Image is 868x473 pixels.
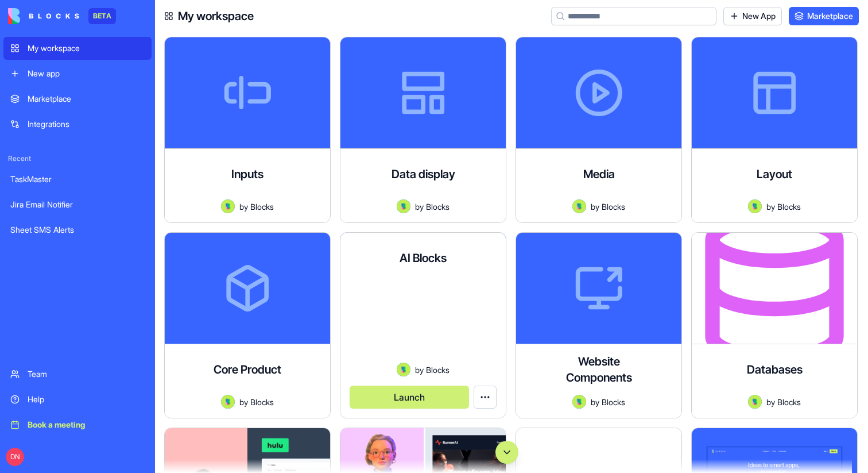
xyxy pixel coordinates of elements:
[757,166,792,182] h4: Layout
[214,362,281,378] h4: Core Product
[28,68,145,79] div: New app
[3,113,152,136] a: Integrations
[88,8,116,24] div: BETA
[3,193,152,216] a: Jira Email Notifier
[415,201,424,213] span: by
[340,232,506,418] a: AI BlocksAvatarbyBlocksLaunch
[28,368,145,380] div: Team
[10,199,145,210] div: Jira Email Notifier
[28,118,145,130] div: Integrations
[350,386,469,409] button: Launch
[3,413,152,436] a: Book a meeting
[691,37,858,223] a: LayoutAvatarbyBlocks
[572,199,586,213] img: Avatar
[221,395,235,409] img: Avatar
[8,8,116,24] a: BETA
[221,199,235,213] img: Avatar
[516,232,682,418] a: Website ComponentsAvatarbyBlocks
[602,396,625,408] span: Blocks
[495,441,518,464] button: Scroll to bottom
[3,168,152,191] a: TaskMaster
[766,396,775,408] span: by
[3,154,152,163] span: Recent
[6,448,24,466] span: DN
[250,396,274,408] span: Blocks
[340,37,506,223] a: Data displayAvatarbyBlocks
[691,232,858,418] a: DatabasesAvatarbyBlocks
[239,201,248,213] span: by
[516,37,682,223] a: MediaAvatarbyBlocks
[400,250,447,266] h4: AI Blocks
[572,395,586,409] img: Avatar
[553,353,645,386] h4: Website Components
[426,201,449,213] span: Blocks
[397,363,410,376] img: Avatar
[250,201,274,213] span: Blocks
[178,8,254,24] h4: My workspace
[766,201,775,213] span: by
[239,396,248,408] span: by
[3,363,152,386] a: Team
[8,8,79,24] img: logo
[3,37,152,60] a: My workspace
[10,224,145,236] div: Sheet SMS Alerts
[28,394,145,405] div: Help
[28,93,145,105] div: Marketplace
[3,218,152,241] a: Sheet SMS Alerts
[28,419,145,430] div: Book a meeting
[3,62,152,85] a: New app
[747,362,803,378] h4: Databases
[591,201,599,213] span: by
[3,87,152,110] a: Marketplace
[392,166,455,182] h4: Data display
[723,7,782,25] a: New App
[415,364,424,376] span: by
[777,201,801,213] span: Blocks
[583,166,615,182] h4: Media
[426,364,449,376] span: Blocks
[748,199,762,213] img: Avatar
[164,232,331,418] a: Core ProductAvatarbyBlocks
[777,396,801,408] span: Blocks
[10,174,145,185] div: TaskMaster
[591,396,599,408] span: by
[3,388,152,411] a: Help
[231,166,263,182] h4: Inputs
[602,201,625,213] span: Blocks
[397,199,410,213] img: Avatar
[28,43,145,54] div: My workspace
[164,37,331,223] a: InputsAvatarbyBlocks
[789,7,859,25] a: Marketplace
[748,395,762,409] img: Avatar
